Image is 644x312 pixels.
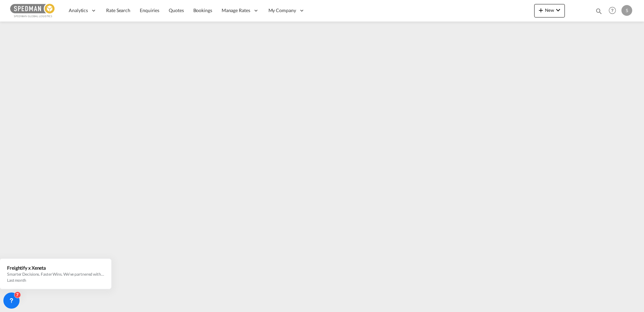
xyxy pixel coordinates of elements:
div: S [621,5,632,16]
span: Bookings [193,7,212,13]
md-icon: icon-magnify [595,7,603,15]
img: c12ca350ff1b11efb6b291369744d907.png [10,3,56,18]
span: Manage Rates [222,7,250,14]
span: Analytics [69,7,88,14]
span: Rate Search [106,7,130,13]
span: New [537,7,562,13]
md-icon: icon-plus 400-fg [537,6,545,14]
span: Enquiries [140,7,159,13]
span: Quotes [169,7,184,13]
div: Help [607,5,621,17]
span: Help [607,5,618,16]
md-icon: icon-chevron-down [554,6,562,14]
span: My Company [268,7,296,14]
div: icon-magnify [595,7,603,17]
button: icon-plus 400-fgNewicon-chevron-down [534,4,565,17]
